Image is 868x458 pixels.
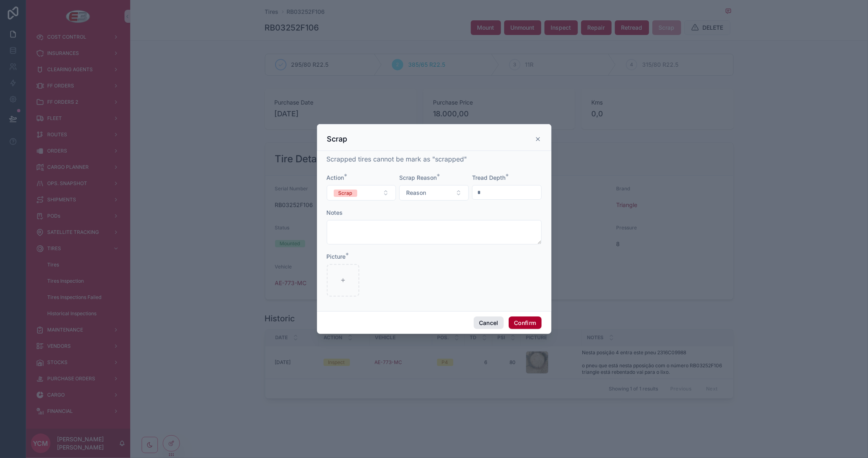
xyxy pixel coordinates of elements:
span: Scrapped tires cannot be mark as "scrapped" [327,155,467,163]
div: Scrap [339,190,352,197]
span: Notes [327,209,343,216]
span: Reason [406,189,426,197]
button: Select Button [327,185,396,201]
h3: Scrap [327,134,348,144]
span: Scrap Reason [399,174,437,181]
button: Cancel [474,316,504,329]
span: Action [327,174,344,181]
span: Picture [327,253,346,260]
button: Confirm [509,316,541,329]
span: Tread Depth [472,174,505,181]
button: Select Button [399,185,469,201]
